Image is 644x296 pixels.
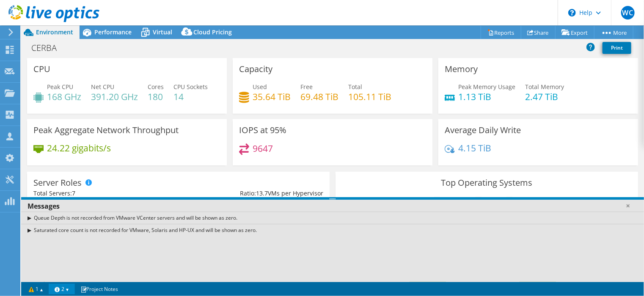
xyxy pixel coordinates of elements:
[33,64,50,74] h3: CPU
[239,126,286,135] h3: IOPS at 95%
[178,189,323,198] div: Ratio: VMs per Hypervisor
[23,284,49,294] a: 1
[445,64,478,74] h3: Memory
[458,143,491,153] h4: 4.15 TiB
[300,92,339,101] h4: 69.48 TiB
[173,83,208,91] span: CPU Sockets
[348,83,362,91] span: Total
[504,196,537,205] li: VMware
[348,92,391,101] h4: 105.11 TiB
[72,189,75,197] span: 7
[33,189,178,198] div: Total Servers:
[28,43,70,53] h1: CERBA
[555,26,594,39] a: Export
[33,178,82,187] h3: Server Roles
[47,92,81,101] h4: 168 GHz
[256,189,268,197] span: 13.7
[193,28,232,36] span: Cloud Pricing
[432,196,468,205] li: Windows
[47,83,73,91] span: Peak CPU
[473,196,499,205] li: Linux
[153,28,172,36] span: Virtual
[525,92,564,101] h4: 2.47 TiB
[33,126,179,135] h3: Peak Aggregate Network Throughput
[458,92,515,101] h4: 1.13 TiB
[445,126,521,135] h3: Average Daily Write
[173,92,208,101] h4: 14
[36,28,73,36] span: Environment
[21,212,644,224] div: Queue Depth is not recorded from VMware VCenter servers and will be shown as zero.
[21,224,644,236] div: Saturated core count is not recorded for VMware, Solaris and HP-UX and will be shown as zero.
[342,178,632,187] h3: Top Operating Systems
[94,28,132,36] span: Performance
[525,83,564,91] span: Total Memory
[253,144,273,153] h4: 9647
[91,83,114,91] span: Net CPU
[521,26,556,39] a: Share
[603,42,631,54] a: Print
[74,284,124,294] a: Project Notes
[458,83,515,91] span: Peak Memory Usage
[253,83,267,91] span: Used
[148,92,164,101] h4: 180
[239,64,272,74] h3: Capacity
[91,92,138,101] h4: 391.20 GHz
[300,83,313,91] span: Free
[253,92,291,101] h4: 35.64 TiB
[49,284,75,294] a: 2
[594,26,633,39] a: More
[568,9,576,17] svg: \n
[621,6,635,20] span: WC
[481,26,521,39] a: Reports
[148,83,164,91] span: Cores
[21,200,644,212] div: Messages
[47,143,111,153] h4: 24.22 gigabits/s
